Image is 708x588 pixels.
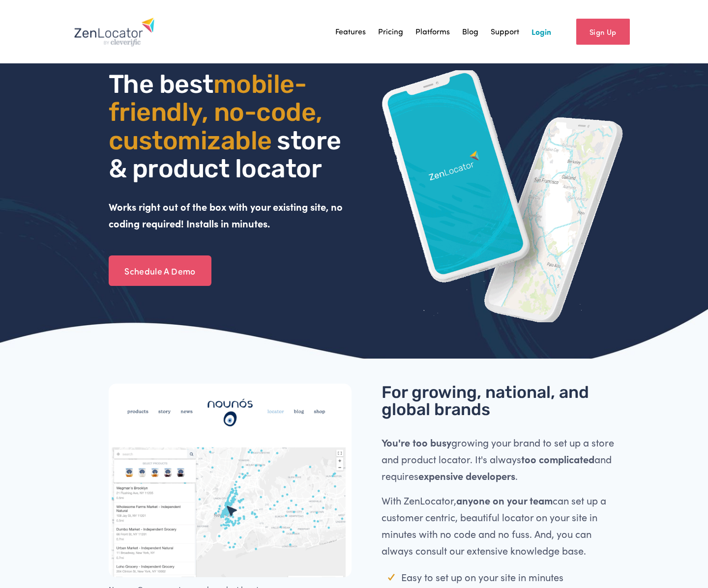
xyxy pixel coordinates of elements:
span: The best [109,69,213,99]
span: mobile- friendly, no-code, customizable [109,69,328,155]
img: Zenlocator [74,17,155,47]
strong: You're too busy [382,436,451,449]
a: Features [335,24,366,39]
a: Platforms [415,24,450,39]
span: Easy to set up on your site in minutes [401,570,563,584]
strong: too complicated [521,452,594,466]
img: Nounos Creamery store and product locator [109,384,352,577]
span: growing your brand to set up a store and product locator. It's always and requires . [382,436,617,482]
strong: expensive developers [418,469,515,482]
span: With ZenLocator, can set up a customer centric, beautiful locator on your site in minutes with no... [382,494,609,557]
span: For growing, national, and global brands [382,382,593,420]
strong: anyone on your team [456,494,553,507]
a: Schedule A Demo [109,255,211,286]
a: Pricing [378,24,403,39]
a: Login [531,24,551,39]
a: Blog [462,24,478,39]
img: ZenLocator phone mockup gif [382,70,624,322]
a: Sign Up [576,19,630,45]
span: store & product locator [109,125,347,184]
strong: Works right out of the box with your existing site, no coding required! Installs in minutes. [109,200,345,230]
a: Support [491,24,519,39]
